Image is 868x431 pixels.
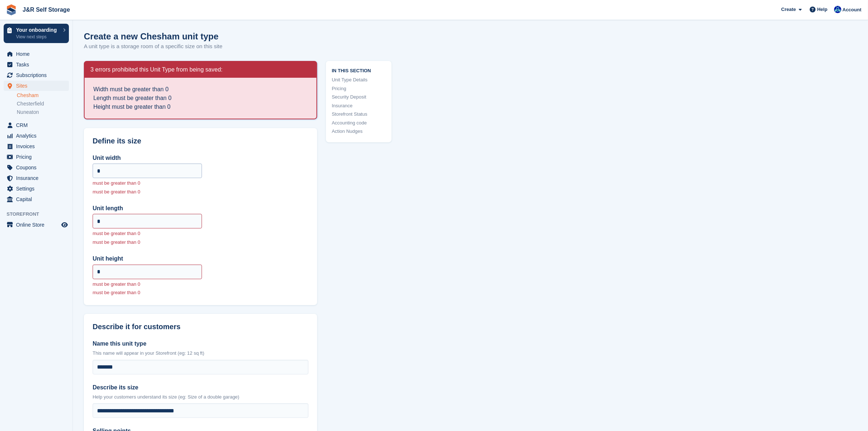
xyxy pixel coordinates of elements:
h1: Create a new Chesham unit type [84,31,218,41]
span: Help [817,6,828,13]
a: menu [4,141,69,151]
label: Unit length [93,204,202,213]
p: View next steps [16,34,59,40]
a: menu [4,49,69,59]
a: menu [4,131,69,141]
a: Unit Type Details [332,76,386,84]
span: Settings [16,184,60,194]
li: Length must be greater than 0 [93,94,308,103]
h2: 3 errors prohibited this Unit Type from being saved: [90,66,223,73]
label: Name this unit type [93,339,308,348]
p: must be greater than 0 [93,230,202,237]
img: Steve Revell [834,6,841,13]
p: must be greater than 0 [93,281,202,288]
a: menu [4,220,69,230]
a: Preview store [60,220,69,229]
a: Storefront Status [332,111,386,118]
span: Storefront [7,211,73,218]
p: A unit type is a storage room of a specific size on this site [84,42,222,51]
span: Create [781,6,796,13]
a: menu [4,173,69,183]
span: Subscriptions [16,70,60,80]
label: Describe its size [93,383,308,392]
a: Nuneaton [17,109,69,116]
span: Coupons [16,162,60,173]
a: Chesterfield [17,100,69,107]
img: stora-icon-8386f47178a22dfd0bd8f6a31ec36ba5ce8667c1dd55bd0f319d3a0aa187defe.svg [6,4,17,15]
span: CRM [16,120,60,130]
a: menu [4,194,69,204]
p: must be greater than 0 [93,289,202,296]
label: Unit width [93,154,202,162]
span: Invoices [16,141,60,151]
a: J&R Self Storage [20,4,73,16]
a: Insurance [332,102,386,109]
p: must be greater than 0 [93,180,202,187]
a: Security Deposit [332,93,386,101]
a: Chesham [17,92,69,99]
a: menu [4,70,69,80]
a: menu [4,152,69,162]
span: Insurance [16,173,60,183]
a: Accounting code [332,119,386,127]
label: Unit height [93,254,202,263]
a: menu [4,59,69,70]
a: menu [4,120,69,130]
span: Home [16,49,60,59]
p: must be greater than 0 [93,239,202,246]
span: Analytics [16,131,60,141]
span: Account [842,6,861,14]
a: menu [4,81,69,91]
p: Help your customers understand its size (eg: Size of a double garage) [93,393,308,401]
li: Height must be greater than 0 [93,103,308,111]
span: Tasks [16,59,60,70]
span: Sites [16,81,60,91]
span: Capital [16,194,60,204]
p: This name will appear in your Storefront (eg: 12 sq ft) [93,350,308,357]
a: Your onboarding View next steps [4,24,69,43]
span: In this section [332,67,386,74]
p: Your onboarding [16,27,59,32]
li: Width must be greater than 0 [93,85,308,94]
a: Action Nudges [332,128,386,135]
a: menu [4,184,69,194]
p: must be greater than 0 [93,188,202,196]
a: menu [4,162,69,173]
span: Pricing [16,152,60,162]
h2: Define its size [93,137,308,145]
a: Pricing [332,85,386,92]
h2: Describe it for customers [93,323,308,331]
span: Online Store [16,220,60,230]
